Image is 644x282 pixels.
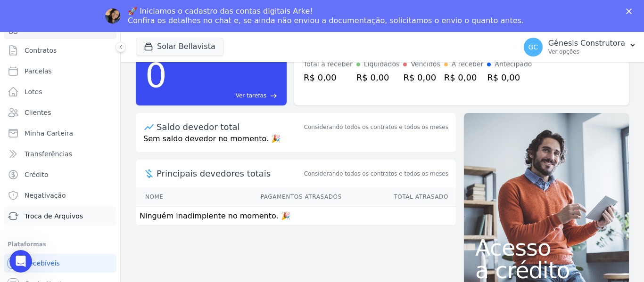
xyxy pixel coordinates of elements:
div: Considerando todos os contratos e todos os meses [304,123,448,131]
a: Crédito [4,165,116,184]
span: Minha Carteira [25,129,73,138]
a: Troca de Arquivos [4,207,116,226]
span: Recebíveis [25,258,60,268]
span: a crédito [475,259,618,282]
p: Sem saldo devedor no momento. 🎉 [136,133,456,152]
div: R$ 0,00 [304,71,353,84]
a: Negativação [4,186,116,205]
a: Parcelas [4,62,116,81]
div: 0 [145,51,167,100]
div: Vencidos [411,59,440,69]
button: Solar Bellavista [136,38,223,56]
div: Liquidados [364,59,400,69]
a: Lotes [4,82,116,101]
a: Clientes [4,103,116,122]
a: Ver tarefas east [171,91,277,100]
p: Ver opções [548,48,625,56]
span: Transferências [25,149,72,159]
div: R$ 0,00 [403,71,440,84]
th: Nome [136,187,193,207]
div: R$ 0,00 [444,71,484,84]
iframe: Intercom live chat [9,250,32,273]
div: R$ 0,00 [487,71,532,84]
p: Gênesis Construtora [548,39,625,48]
a: Recebíveis [4,254,116,273]
td: Ninguém inadimplente no momento. 🎉 [136,207,456,226]
img: Profile image for Adriane [105,8,120,24]
div: A receber [452,59,484,69]
a: Contratos [4,41,116,60]
a: Transferências [4,145,116,163]
span: Ver tarefas [236,91,266,100]
button: GC Gênesis Construtora Ver opções [516,34,644,60]
div: R$ 0,00 [356,71,400,84]
th: Total Atrasado [342,187,456,207]
span: Clientes [25,108,51,117]
div: Saldo devedor total [157,121,302,133]
span: Lotes [25,87,42,97]
a: Minha Carteira [4,124,116,143]
span: Parcelas [25,66,52,76]
span: Contratos [25,46,57,55]
div: Fechar [626,8,636,14]
span: Troca de Arquivos [25,211,83,221]
th: Pagamentos Atrasados [193,187,342,207]
div: Plataformas [8,239,113,250]
span: east [270,92,277,99]
span: Negativação [25,191,66,200]
span: GC [528,44,538,50]
span: Acesso [475,236,618,259]
span: Crédito [25,170,49,179]
div: Total a receber [304,59,353,69]
div: Antecipado [495,59,532,69]
span: Considerando todos os contratos e todos os meses [304,169,448,178]
div: 🚀 Iniciamos o cadastro das contas digitais Arke! Confira os detalhes no chat e, se ainda não envi... [128,7,524,25]
span: Principais devedores totais [157,167,302,180]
